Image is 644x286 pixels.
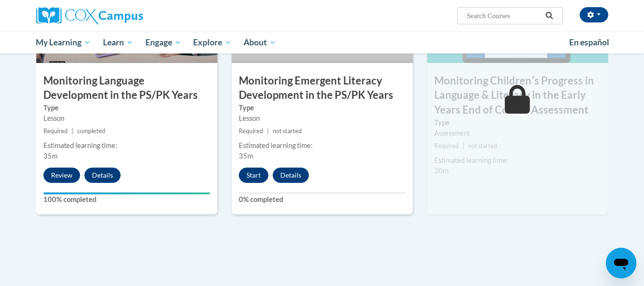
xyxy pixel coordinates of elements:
[237,32,282,53] a: About
[43,194,210,205] label: 100% completed
[72,127,73,135] span: |
[462,142,464,149] span: |
[569,37,609,47] span: En español
[77,127,105,135] span: completed
[273,168,309,183] button: Details
[36,7,143,24] img: Cox Campus
[43,152,58,160] span: 35m
[434,128,601,138] div: Assessment
[36,7,217,24] a: Cox Campus
[468,142,497,149] span: not started
[239,194,406,205] label: 0% completed
[193,37,231,48] span: Explore
[30,32,97,53] a: My Learning
[22,32,623,53] div: Main menu
[43,127,68,135] span: Required
[434,155,601,166] div: Estimated learning time:
[43,192,210,194] div: Your progress
[273,127,302,135] span: not started
[563,32,615,53] a: En español
[427,74,608,117] h3: Monitoring Childrenʹs Progress in Language & Literacy in the Early Years End of Course Assessment
[97,32,139,53] a: Learn
[36,37,91,48] span: My Learning
[139,32,187,53] a: Engage
[36,74,217,103] h3: Monitoring Language Development in the PS/PK Years
[239,168,268,183] button: Start
[145,37,181,48] span: Engage
[244,37,276,48] span: About
[239,127,263,135] span: Required
[606,248,636,278] iframe: Button to launch messaging window
[187,32,237,53] a: Explore
[239,103,406,113] label: Type
[580,7,608,22] button: Account Settings
[84,168,121,183] button: Details
[542,10,556,21] button: Search
[43,140,210,151] div: Estimated learning time:
[239,152,253,160] span: 35m
[434,142,459,149] span: Required
[466,10,542,21] input: Search Courses
[434,117,601,128] label: Type
[267,127,269,135] span: |
[43,168,80,183] button: Review
[103,37,133,48] span: Learn
[43,103,210,113] label: Type
[43,113,210,124] div: Lesson
[434,167,449,175] span: 20m
[239,113,406,124] div: Lesson
[239,140,406,151] div: Estimated learning time:
[232,74,413,103] h3: Monitoring Emergent Literacy Development in the PS/PK Years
